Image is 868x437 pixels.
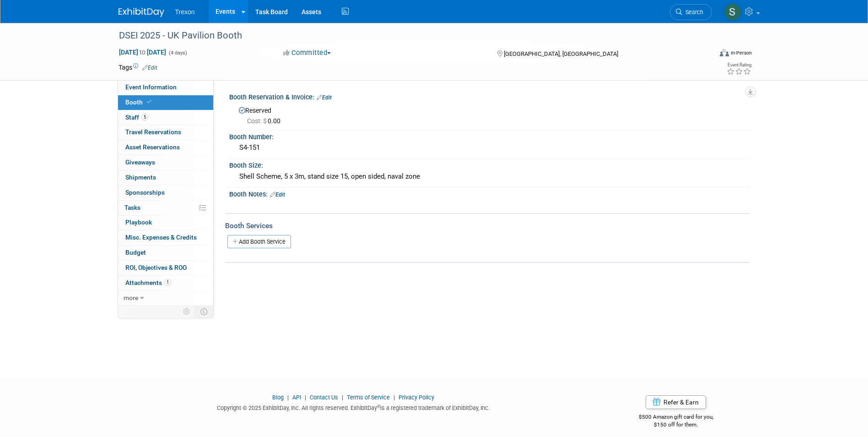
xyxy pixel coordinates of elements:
a: more [118,291,213,306]
div: Booth Notes: [229,187,750,199]
a: Refer & Earn [646,395,706,409]
span: more [124,294,138,301]
img: Format-Inperson.png [720,49,729,56]
a: Budget [118,246,213,260]
span: Shipments [125,174,156,181]
span: Attachments [125,279,171,286]
a: API [292,394,301,401]
span: [GEOGRAPHIC_DATA], [GEOGRAPHIC_DATA] [504,50,618,57]
a: Terms of Service [347,394,390,401]
span: Trexon [175,8,195,16]
a: Blog [272,394,284,401]
div: Booth Number: [229,130,750,142]
a: Shipments [118,170,213,185]
a: Booth [118,95,213,110]
div: Reserved [236,104,743,126]
span: | [391,394,397,401]
a: Privacy Policy [399,394,434,401]
span: | [285,394,291,401]
span: Travel Reservations [125,128,181,136]
span: | [302,394,308,401]
a: Edit [317,94,332,101]
span: Sponsorships [125,189,165,196]
span: | [340,394,345,401]
a: Event Information [118,80,213,95]
a: Edit [142,65,157,71]
a: Contact Us [310,394,338,401]
a: Staff5 [118,110,213,125]
i: Booth reservation complete [147,99,151,104]
span: Booth [125,98,153,106]
div: Booth Size: [229,158,750,170]
span: (4 days) [168,50,187,56]
span: to [138,49,147,56]
a: Add Booth Service [227,235,291,248]
div: $500 Amazon gift card for you, [602,407,750,428]
a: Sponsorships [118,186,213,200]
a: Tasks [118,201,213,215]
span: Tasks [124,204,140,211]
span: Budget [125,249,146,256]
span: ROI, Objectives & ROO [125,264,187,271]
span: Asset Reservations [125,143,180,151]
sup: ® [377,404,380,409]
button: Committed [280,48,334,58]
img: ExhibitDay [119,8,164,17]
div: Copyright © 2025 ExhibitDay, Inc. All rights reserved. ExhibitDay is a registered trademark of Ex... [119,402,589,412]
span: Cost: $ [247,117,268,125]
div: Shell Scheme, 5 x 3m, stand size 15, open sided, naval zone [236,169,743,184]
a: Asset Reservations [118,140,213,155]
div: S4-151 [236,141,743,155]
a: Edit [270,191,285,198]
span: Staff [125,114,148,121]
div: Event Format [658,48,752,61]
a: Giveaways [118,155,213,170]
div: Event Rating [727,63,751,67]
a: Misc. Expenses & Credits [118,230,213,245]
span: Giveaways [125,158,155,166]
td: Tags [119,63,157,72]
span: 5 [141,114,148,120]
span: Misc. Expenses & Credits [125,234,197,241]
div: In-Person [730,49,752,56]
td: Personalize Event Tab Strip [179,306,195,317]
div: Booth Reservation & Invoice: [229,90,750,102]
div: DSEI 2025 - UK Pavilion Booth [116,27,698,44]
a: Search [670,4,712,20]
span: [DATE] [DATE] [119,48,167,56]
a: Travel Reservations [118,125,213,140]
span: Event Information [125,83,177,91]
img: Steve Groves [724,3,741,21]
span: Search [682,9,703,16]
a: Playbook [118,215,213,230]
div: $150 off for them. [602,421,750,429]
div: Booth Services [225,221,750,231]
a: ROI, Objectives & ROO [118,261,213,275]
span: 0.00 [247,117,284,125]
a: Attachments1 [118,276,213,290]
td: Toggle Event Tabs [194,306,213,317]
span: 1 [164,279,171,286]
span: Playbook [125,218,152,226]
